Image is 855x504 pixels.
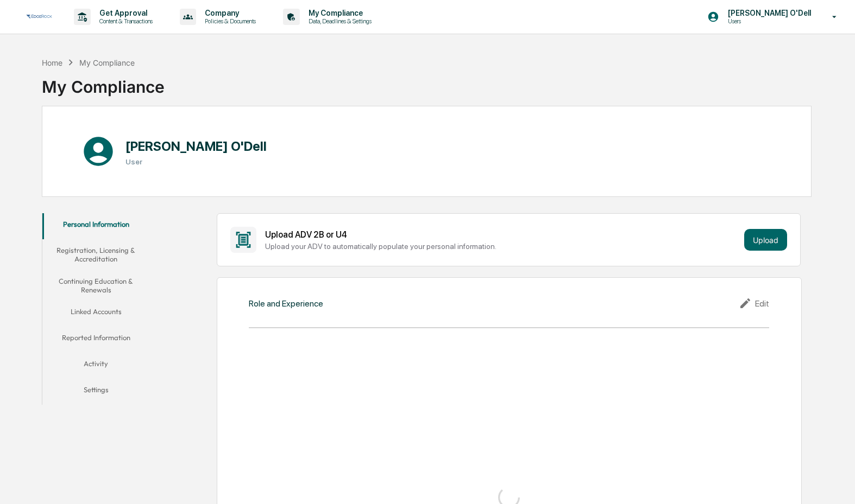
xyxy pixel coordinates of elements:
div: Role and Experience [249,298,323,309]
p: [PERSON_NAME] O'Dell [719,9,816,17]
p: Policies & Documents [196,17,261,25]
div: My Compliance [42,68,165,97]
div: Edit [739,297,769,310]
p: Get Approval [91,9,158,17]
h3: User [125,157,267,166]
div: My Compliance [79,58,135,67]
button: Linked Accounts [42,301,149,327]
p: Company [196,9,261,17]
p: Data, Deadlines & Settings [300,17,377,25]
button: Personal Information [42,213,149,239]
button: Activity [42,353,149,379]
img: logo [26,14,52,20]
div: Upload your ADV to automatically populate your personal information. [265,242,740,251]
button: Registration, Licensing & Accreditation [42,239,149,270]
button: Continuing Education & Renewals [42,270,149,301]
button: Upload [744,229,787,251]
p: Content & Transactions [91,17,158,25]
p: My Compliance [300,9,377,17]
button: Reported Information [42,327,149,353]
div: Upload ADV 2B or U4 [265,229,740,240]
p: Users [719,17,816,25]
button: Settings [42,379,149,405]
h1: [PERSON_NAME] O'Dell [125,138,267,154]
div: secondary tabs example [42,213,149,405]
div: Home [42,58,62,67]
